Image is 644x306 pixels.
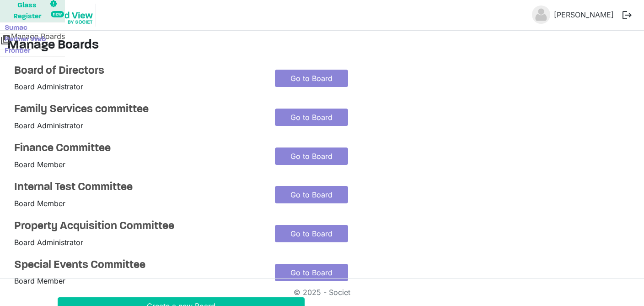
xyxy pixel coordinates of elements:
[14,220,261,233] a: Property Acquisition Committee
[275,148,348,165] a: Go to Board
[532,5,550,24] img: no-profile-picture.svg
[14,199,65,208] span: Board Member
[14,142,261,155] a: Finance Committee
[14,65,261,78] a: Board of Directors
[7,38,637,54] h3: Manage Boards
[51,11,64,17] div: new
[550,5,617,24] a: [PERSON_NAME]
[275,70,348,87] a: Go to Board
[294,288,350,297] a: © 2025 - Societ
[14,82,83,91] span: Board Administrator
[14,276,65,285] span: Board Member
[275,225,348,242] a: Go to Board
[14,238,83,247] span: Board Administrator
[275,264,348,281] a: Go to Board
[14,181,261,194] a: Internal Test Committee
[14,160,65,169] span: Board Member
[275,109,348,126] a: Go to Board
[14,103,261,116] a: Family Services committee
[275,186,348,203] a: Go to Board
[617,5,637,25] button: logout
[14,259,261,272] a: Special Events Committee
[14,121,83,130] span: Board Administrator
